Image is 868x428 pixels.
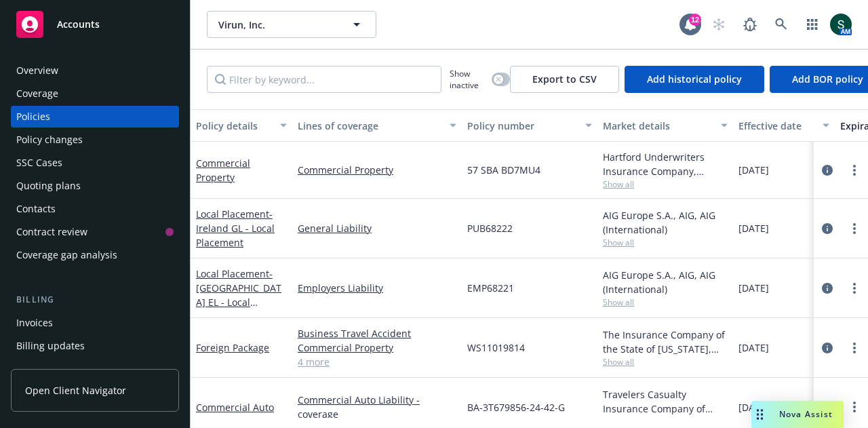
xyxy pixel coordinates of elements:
a: Commercial Auto [196,401,274,414]
span: PUB68222 [467,221,513,235]
button: Nova Assist [751,401,844,428]
div: Lines of coverage [298,119,441,133]
a: Foreign Package [196,341,269,354]
a: 4 more [298,355,456,369]
button: Virun, Inc. [207,11,376,38]
a: Report a Bug [736,11,764,38]
a: General Liability [298,221,456,235]
div: Policy details [196,119,272,133]
a: Coverage gap analysis [11,244,179,266]
div: Market details [603,119,713,133]
div: Billing updates [16,335,85,357]
a: Policy changes [11,129,179,151]
span: [DATE] [738,221,769,235]
a: Commercial Auto Liability - coverage [298,393,456,421]
a: Commercial Property [196,157,250,184]
input: Filter by keyword... [207,66,441,93]
span: Open Client Navigator [25,383,126,397]
button: Effective date [733,109,835,142]
a: circleInformation [819,220,835,237]
a: Invoices [11,312,179,334]
button: Lines of coverage [292,109,462,142]
div: Travelers Casualty Insurance Company of America, Travelers Insurance [603,387,728,416]
a: Accounts [11,5,179,43]
button: Add historical policy [625,66,764,93]
span: Show all [603,416,728,427]
a: Commercial Property [298,341,456,355]
div: SSC Cases [16,152,62,174]
a: Employers Liability [298,281,456,295]
div: AIG Europe S.A., AIG, AIG (International) [603,268,728,296]
a: Business Travel Accident [298,326,456,341]
span: 57 SBA BD7MU4 [467,163,540,177]
span: - Ireland GL - Local Placement [196,208,275,249]
span: BA-3T679856-24-42-G [467,400,565,414]
a: more [846,162,863,178]
div: Policy changes [16,129,83,151]
span: WS11019814 [467,341,525,355]
div: Contacts [16,198,56,220]
div: The Insurance Company of the State of [US_STATE], AIG, AIG (International) [603,328,728,356]
a: Billing updates [11,335,179,357]
a: SSC Cases [11,152,179,174]
a: Contract review [11,221,179,243]
span: Export to CSV [532,73,597,85]
div: Quoting plans [16,175,81,197]
span: Virun, Inc. [218,18,336,32]
a: more [846,340,863,356]
button: Market details [597,109,733,142]
span: Add BOR policy [792,73,863,85]
span: [DATE] [738,341,769,355]
a: Policies [11,106,179,128]
a: more [846,220,863,237]
div: Policy number [467,119,577,133]
a: circleInformation [819,340,835,356]
a: circleInformation [819,162,835,178]
span: Show all [603,296,728,308]
span: Accounts [57,19,100,30]
a: Commercial Property [298,163,456,177]
a: Local Placement [196,267,281,323]
span: Show inactive [450,68,486,91]
div: Hartford Underwriters Insurance Company, Hartford Insurance Group [603,150,728,178]
span: Show all [603,356,728,368]
span: [DATE] [738,400,769,414]
div: 12 [689,14,701,26]
a: Start snowing [705,11,732,38]
button: Export to CSV [510,66,619,93]
span: Show all [603,178,728,190]
div: Drag to move [751,401,768,428]
div: Coverage [16,83,58,104]
span: Add historical policy [647,73,742,85]
a: Search [768,11,795,38]
a: Switch app [799,11,826,38]
span: - [GEOGRAPHIC_DATA] EL - Local Placement [196,267,281,323]
span: [DATE] [738,163,769,177]
span: EMP68221 [467,281,514,295]
img: photo [830,14,852,35]
a: Local Placement [196,208,275,249]
div: Effective date [738,119,814,133]
span: Show all [603,237,728,248]
a: circleInformation [819,399,835,415]
button: Policy number [462,109,597,142]
a: Quoting plans [11,175,179,197]
a: Overview [11,60,179,81]
div: Invoices [16,312,53,334]
div: Coverage gap analysis [16,244,117,266]
span: [DATE] [738,281,769,295]
div: AIG Europe S.A., AIG, AIG (International) [603,208,728,237]
a: Coverage [11,83,179,104]
div: Contract review [16,221,87,243]
span: Nova Assist [779,408,833,420]
div: Overview [16,60,58,81]
div: Billing [11,293,179,307]
a: more [846,280,863,296]
button: Policy details [191,109,292,142]
a: circleInformation [819,280,835,296]
a: Contacts [11,198,179,220]
div: Policies [16,106,50,128]
a: more [846,399,863,415]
